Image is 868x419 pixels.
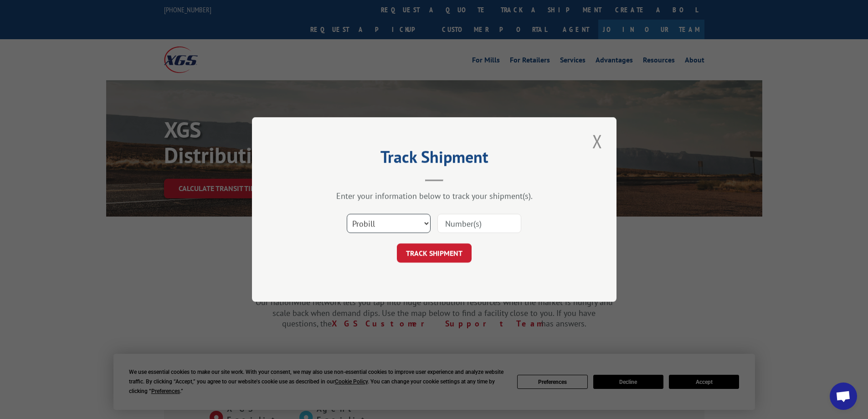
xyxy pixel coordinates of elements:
h2: Track Shipment [298,150,571,168]
button: Close modal [590,129,605,154]
a: Open chat [830,383,857,410]
input: Number(s) [437,214,521,233]
div: Enter your information below to track your shipment(s). [298,191,571,201]
button: TRACK SHIPMENT [397,243,472,263]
